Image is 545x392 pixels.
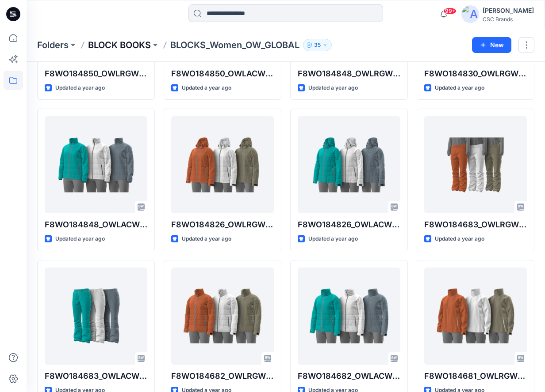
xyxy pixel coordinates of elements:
p: Updated a year ago [435,234,484,244]
p: F8WO184848_OWLRGWT2700_F18_GLREG_VFA [298,68,400,80]
p: BLOCKS_Women_OW_GLOBAL [170,39,299,51]
p: F8WO184682_OWLRGWT2050_F18_GLREG_VFA [171,370,274,382]
p: F8WO184683_OWLRGWB2500_F18_GLREG_VFA [424,219,527,231]
p: F8WO184850_OWLACWT2701_F18_GLACT_VFA [171,68,274,80]
a: F8WO184826_OWLACWT2051_F18_GLACT_VFA [298,116,400,213]
a: F8WO184848_OWLACWT2700_F18_GLACT_VFA [45,116,147,213]
p: Updated a year ago [55,83,105,93]
a: F8WO184682_OWLRGWT2050_F18_GLREG_VFA [171,268,274,365]
img: avatar [461,5,479,23]
p: F8WO184848_OWLACWT2700_F18_GLACT_VFA [45,219,147,231]
p: Updated a year ago [308,83,358,93]
p: F8WO184830_OWLRGWT2001_F18_GLREG_VFA [424,68,527,80]
p: Updated a year ago [182,234,231,244]
p: F8WO184850_OWLRGWT2701_F18_GLREG_VFA [45,68,147,80]
p: Updated a year ago [182,83,231,93]
p: F8WO184681_OWLRGWT2000_F18_GLREG_VFA [424,370,527,382]
p: F8WO184682_OWLACWT2050_F18_GLACT_VFA [298,370,400,382]
a: F8WO184682_OWLACWT2050_F18_GLACT_VFA [298,268,400,365]
p: F8WO184826_OWLRGWT2051_F18_GLREG_VFA [171,219,274,231]
a: F8WO184683_OWLRGWB2500_F18_GLREG_VFA [424,116,527,213]
div: [PERSON_NAME] [483,5,534,16]
p: Updated a year ago [435,83,484,93]
a: F8WO184683_OWLACWB2500_F18_GLACT_VFA [45,268,147,365]
p: F8WO184683_OWLACWB2500_F18_GLACT_VFA [45,370,147,382]
button: New [472,37,511,53]
div: CSC Brands [483,16,534,23]
p: F8WO184826_OWLACWT2051_F18_GLACT_VFA [298,219,400,231]
p: Updated a year ago [55,234,105,244]
p: 35 [314,40,321,50]
button: 35 [303,39,332,51]
span: 99+ [443,8,457,15]
a: F8WO184681_OWLRGWT2000_F18_GLREG_VFA [424,268,527,365]
p: Updated a year ago [308,234,358,244]
a: F8WO184826_OWLRGWT2051_F18_GLREG_VFA [171,116,274,213]
a: Folders [37,39,69,51]
a: BLOCK BOOKS [88,39,151,51]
